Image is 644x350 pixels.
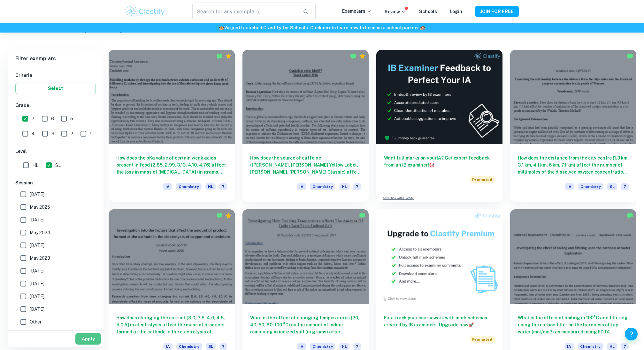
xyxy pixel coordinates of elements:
span: IA [297,183,306,190]
a: How does the distance from the city centre (1.3 km, 3.1 km, 4.1 km, 6 km, 7.1 km) affect the numb... [510,50,636,202]
a: How does the source of caffeine ([PERSON_NAME], [PERSON_NAME] Yellow Label, [PERSON_NAME], [PERSO... [242,50,369,202]
span: [DATE] [30,191,44,198]
span: May 2025 [30,204,50,211]
h6: How does changing the current [3.0, 3.5, 4.0, 4.5, 5.0 A] in electrolysis affect the mass of prod... [116,314,227,335]
span: [DATE] [30,267,44,274]
span: 7 [621,343,629,350]
h6: We just launched Clastify for Schools. Click to learn how to become a school partner. [1,24,643,31]
span: 5 [70,115,73,122]
img: Marked [216,53,223,59]
span: 🏫 [420,25,425,30]
span: 🎯 [429,162,434,168]
img: Marked [350,53,356,59]
div: Premium [225,53,232,59]
h6: Filter exemplars [8,50,103,68]
span: 7 [32,115,34,122]
span: 7 [353,343,361,350]
div: Premium [359,53,365,59]
span: HL [339,183,349,190]
h6: What is the effect of changing temperatures (20, 40, 60, 80, 100 °C) on the amount of iodine rema... [250,314,361,335]
span: IA [163,343,172,350]
span: Promoted [470,176,495,183]
span: [DATE] [30,242,44,249]
h6: Criteria [15,72,96,79]
img: Thumbnail [376,209,502,304]
span: HL [607,343,617,350]
span: IA [565,183,574,190]
p: Exemplars [342,8,372,15]
img: Thumbnail [376,50,502,144]
span: Chemistry [310,183,335,190]
span: SL [607,183,617,190]
span: Chemistry [176,343,202,350]
a: Schools [419,9,437,14]
span: Chemistry [578,343,603,350]
p: Review [385,8,406,15]
span: IA [564,343,574,350]
h6: How does the pKa value of certain weak acids present in food (2.85, 2.99, 3.13, 4.10, 4.76) affec... [116,154,227,175]
button: Help and Feedback [625,328,638,340]
img: Marked [359,212,365,219]
a: Advertise with Clastify [383,196,414,200]
span: May 2023 [30,255,50,262]
span: Chemistry [176,183,202,190]
span: 1 [90,130,92,137]
span: Other [30,318,42,325]
a: here [321,25,331,30]
h6: Level [15,148,96,155]
span: Chemistry [578,183,603,190]
span: 3 [51,130,54,137]
span: May 2024 [30,229,50,236]
span: [DATE] [30,293,44,300]
span: 🏫 [219,25,224,30]
span: HL [32,162,38,169]
h6: Want full marks on your IA ? Get expert feedback from an IB examiner! [384,154,495,168]
span: [DATE] [30,216,44,223]
h6: How does the source of caffeine ([PERSON_NAME], [PERSON_NAME] Yellow Label, [PERSON_NAME], [PERSO... [250,154,361,175]
span: 7 [353,183,361,190]
span: Promoted [470,336,495,343]
span: IA [163,183,172,190]
span: HL [339,343,349,350]
span: Chemistry [310,343,335,350]
h6: Grade [15,102,96,109]
span: 2 [71,130,73,137]
span: 7 [219,183,227,190]
span: [DATE] [30,280,44,287]
h6: Fast track your coursework with mark schemes created by IB examiners. Upgrade now [384,314,495,328]
h6: Session [15,179,96,186]
h6: How does the distance from the city centre (1.3 km, 3.1 km, 4.1 km, 6 km, 7.1 km) affect the numb... [518,154,629,175]
a: How does the pKa value of certain weak acids present in food (2.85, 2.99, 3.13, 4.10, 4.76) affec... [109,50,235,202]
span: [DATE] [30,306,44,313]
button: Select [15,83,96,94]
span: HL [205,183,216,190]
img: Marked [627,212,633,219]
img: Marked [216,212,223,219]
h6: What is the effect of boiling in 100°C and filtering using the carbon filter on the hardness of t... [518,314,629,335]
img: Marked [627,53,633,59]
span: IA [297,343,306,350]
button: Apply [75,333,101,345]
span: SL [206,343,216,350]
img: Clastify logo [125,5,166,18]
span: 6 [51,115,54,122]
input: Search for any exemplars... [192,3,298,20]
a: Login [450,9,462,14]
button: JOIN FOR FREE [475,6,519,17]
span: 🚀 [468,322,474,327]
span: 7 [219,343,227,350]
span: 4 [32,130,35,137]
span: SL [55,162,61,169]
div: Premium [225,212,232,219]
a: Want full marks on yourIA? Get expert feedback from an IB examiner!PromotedAdvertise with Clastify [376,50,502,202]
span: 7 [621,183,629,190]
